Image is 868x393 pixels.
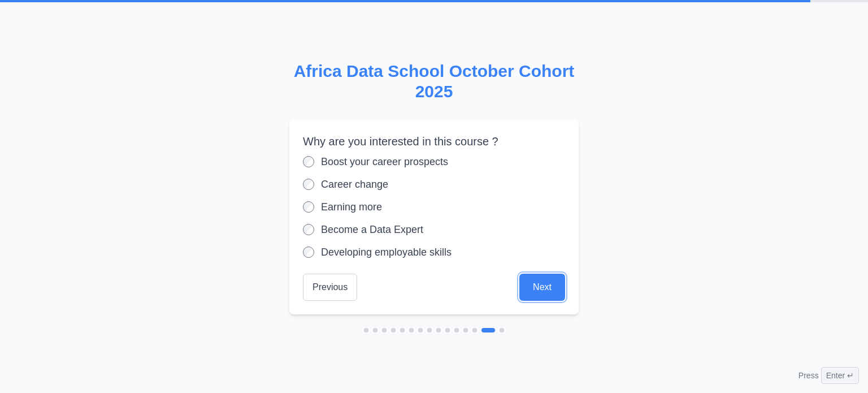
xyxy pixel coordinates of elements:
label: Boost your career prospects [321,154,448,170]
label: Developing employable skills [321,244,452,260]
label: Earning more [321,199,382,215]
label: Why are you interested in this course ? [303,133,565,149]
label: Become a Data Expert [321,222,423,237]
span: Enter ↵ [821,367,859,384]
label: Career change [321,176,388,192]
button: Next [519,274,565,301]
h2: Africa Data School October Cohort 2025 [289,61,579,102]
button: Previous [303,274,357,301]
div: Press [798,367,859,384]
